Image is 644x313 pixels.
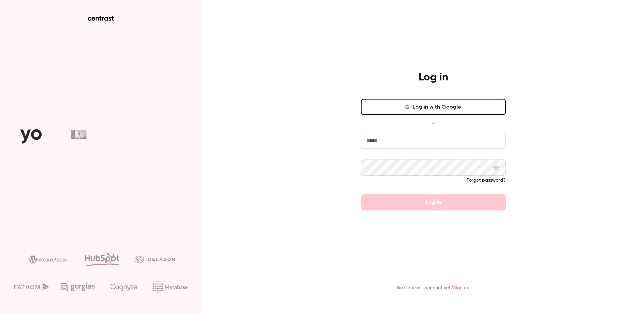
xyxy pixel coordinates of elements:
span: or [428,120,439,127]
h4: Log in [419,71,448,84]
a: Forgot password? [467,178,506,183]
a: Sign up [453,286,470,290]
img: decagon [135,255,175,263]
button: Log in with Google [361,99,506,115]
p: No Contrast account yet? [397,285,470,292]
